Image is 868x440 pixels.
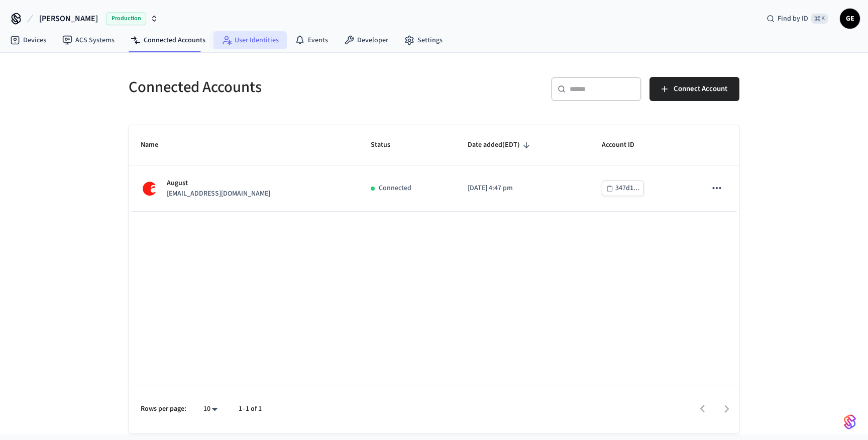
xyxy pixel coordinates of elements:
p: August [167,178,270,189]
a: Devices [2,31,54,49]
h5: Connected Accounts [129,77,428,98]
span: Connect Account [674,82,727,96]
div: 347d1... [615,182,639,195]
button: Connect Account [649,77,739,101]
img: SeamLogoGradient.69752ec5.svg [844,414,856,430]
span: Date added(EDT) [468,137,533,153]
p: Rows per page: [141,404,186,414]
span: Account ID [602,137,647,153]
button: 347d1... [602,181,644,196]
a: Events [287,31,336,49]
p: Connected [379,183,411,194]
a: User Identities [213,31,287,49]
p: [EMAIL_ADDRESS][DOMAIN_NAME] [167,189,270,199]
p: [DATE] 4:47 pm [468,183,578,194]
a: ACS Systems [54,31,123,49]
a: Connected Accounts [123,31,213,49]
span: GE [841,10,859,28]
table: sticky table [129,125,739,212]
button: GE [840,9,860,29]
div: 10 [198,402,223,416]
a: Developer [336,31,396,49]
span: Find by ID [778,14,808,24]
span: Status [371,137,403,153]
span: ⌘ K [811,14,828,24]
span: Production [106,12,146,25]
span: [PERSON_NAME] [39,13,98,25]
div: Find by ID⌘ K [758,10,836,28]
img: August Logo, Square [141,180,159,198]
p: 1–1 of 1 [239,404,262,414]
span: Name [141,137,171,153]
a: Settings [396,31,451,49]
